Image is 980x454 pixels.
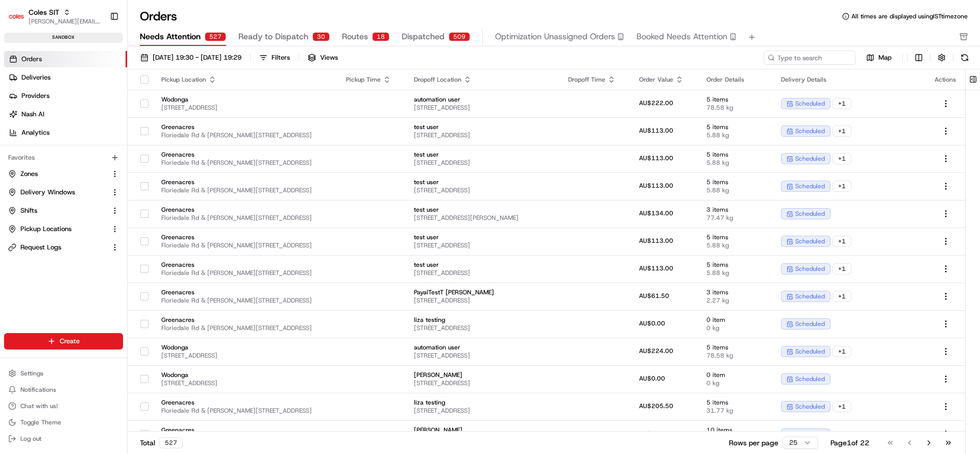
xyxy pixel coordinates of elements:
span: scheduled [795,127,825,135]
span: [PERSON_NAME][EMAIL_ADDRESS][DOMAIN_NAME] [29,17,102,26]
span: [STREET_ADDRESS] [414,269,552,277]
span: [STREET_ADDRESS][PERSON_NAME] [414,214,552,222]
span: [STREET_ADDRESS] [414,351,552,360]
span: automation user [414,343,552,351]
div: Pickup Time [346,75,398,84]
span: Greenacres [161,288,330,296]
span: [PERSON_NAME] [414,426,552,434]
span: Floriedale Rd & [PERSON_NAME][STREET_ADDRESS] [161,131,330,139]
button: Views [303,51,342,65]
a: Pickup Locations [8,224,107,234]
span: AU$224.00 [639,347,673,355]
span: 5 items [706,95,765,104]
span: Greenacres [161,261,330,269]
span: Ready to Dispatch [238,31,308,43]
div: + 1 [832,346,851,357]
span: Floriedale Rd & [PERSON_NAME][STREET_ADDRESS] [161,269,330,277]
div: Actions [935,75,957,84]
span: Floriedale Rd & [PERSON_NAME][STREET_ADDRESS] [161,241,330,249]
div: Total [140,437,183,448]
div: Delivery Details [781,75,918,84]
span: scheduled [795,237,825,245]
span: AU$222.00 [639,99,673,107]
span: Routes [342,31,368,43]
span: Wodonga [161,343,330,351]
button: Create [4,333,123,349]
span: 3 items [706,206,765,214]
span: automation user [414,95,552,104]
span: [STREET_ADDRESS] [414,159,552,167]
button: [DATE] 19:30 - [DATE] 19:29 [136,51,246,65]
span: 5 items [706,150,765,159]
span: Greenacres [161,178,330,186]
button: Shifts [4,203,123,219]
span: liza testing [414,316,552,324]
span: AU$113.00 [639,127,673,135]
div: 18 [372,32,389,41]
span: Optimization Unassigned Orders [495,31,615,43]
span: Log out [20,435,41,443]
span: Settings [20,369,43,377]
span: 3 items [706,288,765,296]
span: 5 items [706,343,765,351]
span: Floriedale Rd & [PERSON_NAME][STREET_ADDRESS] [161,159,330,167]
span: Create [60,337,80,346]
span: Greenacres [161,123,330,131]
div: 527 [205,32,226,41]
button: Notifications [4,383,123,397]
span: [STREET_ADDRESS] [414,104,552,112]
button: Coles SIT [29,7,59,17]
div: Dropoff Location [414,75,552,84]
span: 0 kg [706,379,765,387]
div: + 1 [832,236,851,247]
span: AU$0.00 [639,319,665,327]
div: Favorites [4,149,123,166]
span: test user [414,123,552,131]
button: Chat with us! [4,399,123,413]
span: [STREET_ADDRESS] [414,324,552,332]
span: All times are displayed using IST timezone [851,12,968,20]
div: + 1 [832,98,851,109]
a: Analytics [4,124,127,141]
span: 0 kg [706,324,765,332]
span: Booked Needs Attention [636,31,727,43]
span: scheduled [795,265,825,273]
span: [STREET_ADDRESS] [161,351,330,360]
span: Orders [21,55,42,64]
span: 77.47 kg [706,214,765,222]
span: AU$113.00 [639,182,673,190]
button: Settings [4,366,123,381]
span: Greenacres [161,233,330,241]
a: Request Logs [8,243,107,252]
button: Toggle Theme [4,415,123,430]
span: Wodonga [161,371,330,379]
span: Toggle Theme [20,418,61,426]
span: Request Logs [20,243,61,252]
span: 5 items [706,178,765,186]
img: Coles SIT [8,8,24,24]
a: Delivery Windows [8,188,107,197]
span: Greenacres [161,426,330,434]
span: [STREET_ADDRESS] [414,296,552,305]
button: Request Logs [4,239,123,256]
div: Dropoff Time [568,75,622,84]
span: Greenacres [161,206,330,214]
div: Page 1 of 22 [830,438,869,448]
button: Zones [4,166,123,182]
input: Type to search [764,51,855,65]
span: AU$111.00 [639,430,673,438]
span: [DATE] 19:30 - [DATE] 19:29 [153,53,241,62]
span: Chat with us! [20,402,58,410]
a: Shifts [8,206,107,215]
span: Shifts [20,206,37,215]
span: [STREET_ADDRESS] [161,379,330,387]
span: [STREET_ADDRESS] [414,186,552,194]
span: PayalTestT [PERSON_NAME] [414,288,552,296]
span: 5.88 kg [706,186,765,194]
button: Map [860,52,898,64]
div: + 1 [832,263,851,274]
span: 5 items [706,123,765,131]
span: AU$113.00 [639,264,673,272]
span: scheduled [795,182,825,190]
button: Filters [255,51,295,65]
